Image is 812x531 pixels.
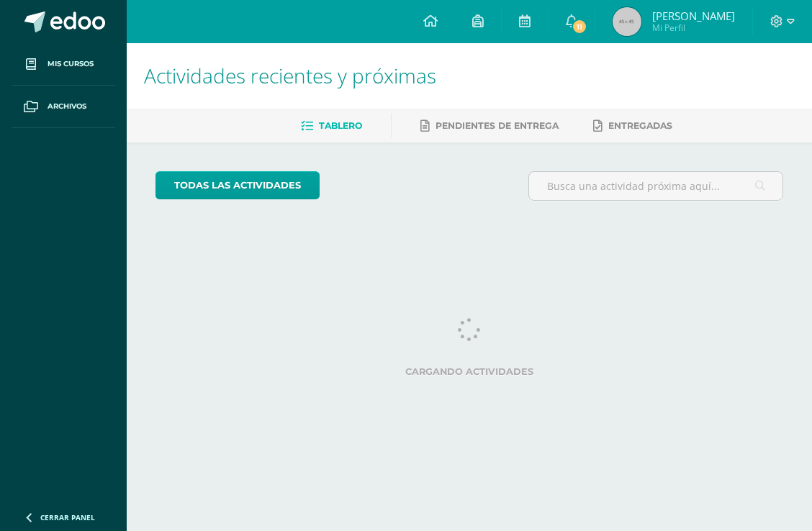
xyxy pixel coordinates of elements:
a: Tablero [301,114,362,137]
span: Tablero [319,120,362,131]
label: Cargando actividades [155,366,783,377]
span: Entregadas [608,120,672,131]
span: [PERSON_NAME] [652,9,735,23]
span: Cerrar panel [40,512,95,522]
span: Archivos [48,101,86,112]
input: Busca una actividad próxima aquí... [529,172,782,200]
span: 11 [572,19,587,35]
span: Mis cursos [48,58,94,70]
a: todas las Actividades [155,171,320,199]
span: Actividades recientes y próximas [144,62,436,89]
a: Archivos [12,86,115,128]
a: Mis cursos [12,43,115,86]
span: Pendientes de entrega [436,120,559,131]
a: Entregadas [593,114,672,137]
a: Pendientes de entrega [420,114,559,137]
span: Mi Perfil [652,22,735,34]
img: 45x45 [613,7,641,36]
